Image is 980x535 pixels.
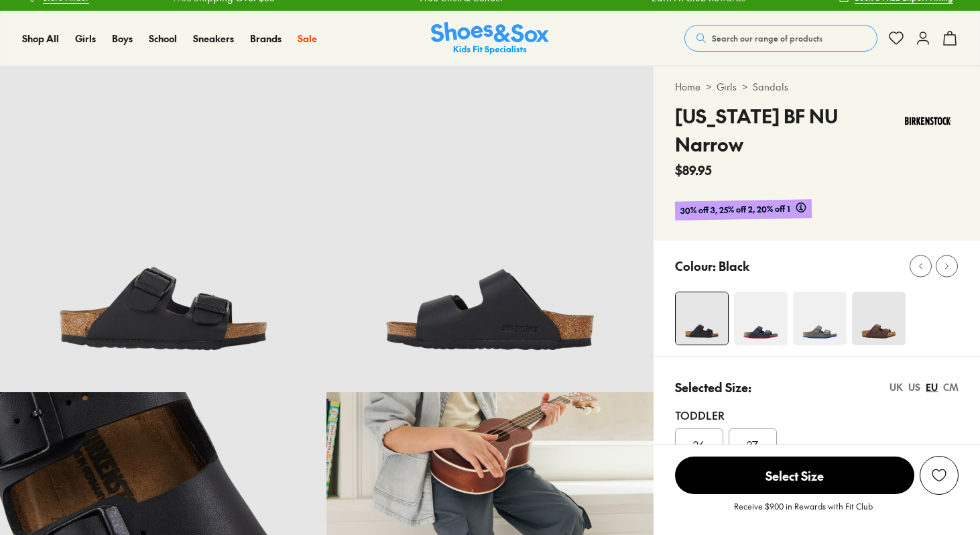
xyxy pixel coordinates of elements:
a: Boys [112,32,133,46]
img: 5_1 [852,292,906,345]
span: $89.95 [675,161,712,179]
span: Sneakers [193,32,234,45]
a: Sneakers [193,32,234,46]
div: CM [943,380,959,394]
span: Brands [250,32,282,45]
p: Black [719,257,749,275]
button: Select Size [675,456,914,495]
a: Home [675,80,700,94]
span: 30% off 3, 25% off 2, 20% off 1 [680,202,790,217]
p: Colour: [675,257,716,275]
img: 11_1 [676,292,728,345]
button: Add to Wishlist [920,456,959,495]
span: 27 [747,436,758,453]
h4: [US_STATE] BF NU Narrow [675,102,898,158]
div: > > [675,80,959,94]
p: Receive $9.00 in Rewards with Fit Club [734,500,873,524]
div: Toddler [675,407,959,423]
img: 12_1 [326,66,653,392]
img: Vendor logo [898,102,959,140]
div: UK [890,380,903,394]
img: SNS_Logo_Responsive.svg [431,22,549,55]
span: Shop All [22,32,59,45]
button: Search our range of products [684,25,877,52]
span: Search our range of products [712,32,822,44]
div: EU [926,380,938,394]
a: School [149,32,177,46]
span: 26 [693,436,705,453]
a: Sale [298,32,317,46]
a: Shop All [22,32,59,46]
a: Girls [717,80,737,94]
img: 4-549338_1 [793,292,847,345]
a: Shoes & Sox [431,22,549,55]
span: Girls [75,32,96,45]
img: 4-549333_1 [734,292,788,345]
a: Brands [250,32,282,46]
span: School [149,32,177,45]
a: Girls [75,32,96,46]
span: Boys [112,32,133,45]
div: US [908,380,920,394]
a: Sandals [753,80,788,94]
span: Sale [298,32,317,45]
p: Selected Size: [675,378,751,396]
